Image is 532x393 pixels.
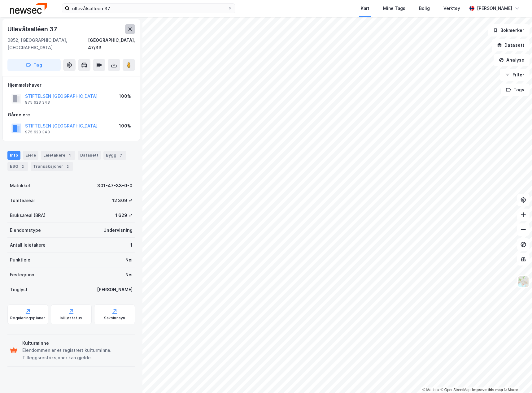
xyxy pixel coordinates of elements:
div: 2 [64,163,71,170]
div: Ullevålsalléen 37 [7,24,59,34]
div: Antall leietakere [10,241,46,249]
button: Tags [501,84,530,96]
div: Leietakere [41,151,75,160]
div: Bygg [103,151,126,160]
div: Info [7,151,20,160]
button: Filter [500,69,530,81]
div: Bolig [419,5,430,12]
img: newsec-logo.f6e21ccffca1b3a03d2d.png [10,3,47,14]
div: 1 [67,152,73,158]
div: Eiendommen er et registrert kulturminne. Tilleggsrestriksjoner kan gjelde. [22,347,133,361]
div: Hjemmelshaver [8,81,135,89]
div: 1 [130,241,133,249]
div: Undervisning [103,227,133,234]
div: Eiere [23,151,38,160]
div: Kulturminne [22,339,133,347]
div: [GEOGRAPHIC_DATA], 47/33 [88,37,135,51]
div: 975 623 343 [25,130,50,135]
div: [PERSON_NAME] [97,286,133,293]
input: Søk på adresse, matrikkel, gårdeiere, leietakere eller personer [70,4,228,13]
div: Saksinnsyn [104,316,125,321]
div: 100% [119,93,131,100]
div: Kart [361,5,369,12]
div: Eiendomstype [10,227,41,234]
div: Reguleringsplaner [10,316,45,321]
div: [PERSON_NAME] [477,5,512,12]
div: Miljøstatus [60,316,82,321]
div: Nei [125,271,133,279]
div: ESG [7,162,28,171]
div: Verktøy [443,5,460,12]
div: 975 623 343 [25,100,50,105]
div: Bruksareal (BRA) [10,212,46,219]
div: Gårdeiere [8,111,135,119]
div: Datasett [78,151,101,160]
button: Bokmerker [488,24,530,37]
div: 7 [118,152,124,158]
div: 2 [20,163,26,170]
button: Datasett [492,39,530,51]
div: Punktleie [10,256,30,264]
div: Tinglyst [10,286,28,293]
div: 0852, [GEOGRAPHIC_DATA], [GEOGRAPHIC_DATA] [7,37,88,51]
div: 301-47-33-0-0 [97,182,133,189]
button: Tag [7,59,61,71]
div: Transaksjoner [31,162,73,171]
div: Kontrollprogram for chat [501,363,532,393]
div: 100% [119,122,131,130]
div: 1 629 ㎡ [115,212,133,219]
div: Tomteareal [10,197,35,204]
iframe: Chat Widget [501,363,532,393]
a: OpenStreetMap [441,388,471,392]
div: Matrikkel [10,182,30,189]
a: Mapbox [422,388,439,392]
div: Festegrunn [10,271,34,279]
button: Analyse [494,54,530,66]
img: Z [517,276,529,287]
div: Nei [125,256,133,264]
a: Improve this map [472,388,503,392]
div: 12 309 ㎡ [112,197,133,204]
div: Mine Tags [383,5,405,12]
